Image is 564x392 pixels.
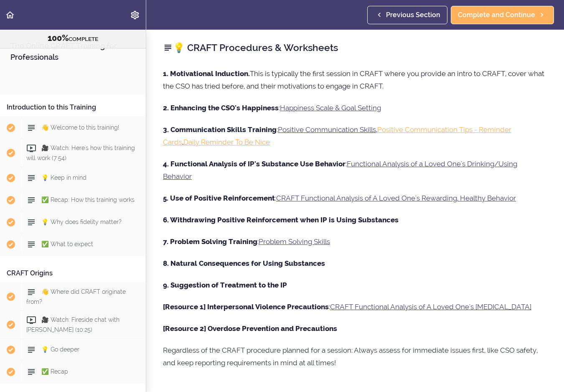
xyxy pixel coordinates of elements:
[163,123,547,148] p: : , ,
[41,219,122,225] span: 💡 Why does fidelity matter?
[41,196,135,203] span: ✅ Recap: How this training works
[163,259,325,267] strong: 8. Natural Consequences for Using Substances
[163,300,547,313] p: :
[163,281,287,289] strong: 9. Suggestion of Treatment to the IP
[278,125,376,134] a: Positive Communication Skills
[26,288,126,305] span: 👋 Where did CRAFT originate from?
[163,125,277,134] strong: 3. Communication Skills Training
[458,10,535,20] span: Complete and Continue
[5,10,15,20] svg: Back to course curriculum
[163,216,399,224] strong: 6. Withdrawing Positive Reinforcement when IP is Using Substances
[163,235,547,248] p: :
[26,145,135,161] span: 🎥 Watch: Here's how this training will work (7:54)
[41,124,119,131] span: 👋 Welcome to this training!
[163,104,279,112] strong: 2. Enhancing the CSO's Happiness
[163,237,257,246] strong: 7. Problem Solving Training
[163,194,275,202] strong: 5. Use of Positive Reinforcement
[41,174,86,181] span: 💡 Keep in mind
[183,138,270,146] a: Daily Reminder To Be Nice
[163,346,538,367] span: Regardless of the CRAFT procedure planned for a session: Always assess for immediate issues first...
[130,10,140,20] svg: Settings Menu
[163,192,547,204] p: :
[41,346,79,353] span: 💡 Go deeper
[163,67,547,92] p: This is typically the first session in CRAFT where you provide an intro to CRAFT, cover what the ...
[163,158,547,183] p: :
[41,241,93,247] span: ✅ What to expect
[10,33,135,44] div: COMPLETE
[163,324,337,333] strong: [Resource 2] Overdose Prevention and Precautions
[367,6,447,24] a: Previous Section
[451,6,554,24] a: Complete and Continue
[48,33,69,43] span: 100%
[163,69,250,78] strong: 1. Motivational Induction.
[41,368,68,375] span: ✅ Recap
[163,160,346,168] strong: 4. Functional Analysis of IP's Substance Use Behavior
[330,303,531,311] a: CRAFT Functional Analysis of A Loved One's [MEDICAL_DATA]
[276,194,516,202] a: CRAFT Functional Analysis of A Loved One's Rewarding, Healthy Behavior
[26,316,119,333] span: 🎥 Watch: Fireside chat with [PERSON_NAME] (10:25)
[386,10,440,20] span: Previous Section
[259,237,330,246] a: Problem Solving Skills
[163,102,547,114] p: :
[280,104,381,112] a: Happiness Scale & Goal Setting
[163,41,547,55] h2: 💡 CRAFT Procedures & Worksheets
[163,303,329,311] strong: [Resource 1] Interpersonal Violence Precautions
